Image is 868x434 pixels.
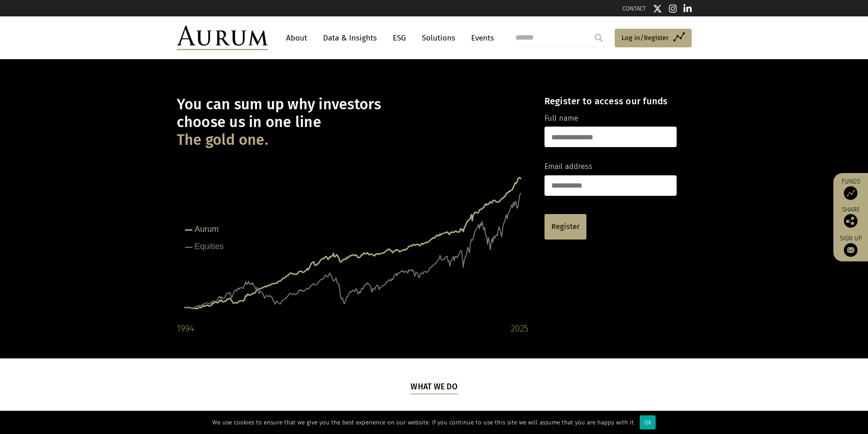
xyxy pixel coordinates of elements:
[177,96,529,149] h1: You can sum up why investors choose us in one line
[844,186,858,200] img: Access Funds
[844,214,858,228] img: Share this post
[388,30,411,46] a: ESG
[838,235,863,257] a: Sign up
[640,415,656,429] div: Ok
[282,30,312,46] a: About
[195,242,224,251] tspan: Equities
[177,321,194,336] div: 1994
[544,161,592,173] label: Email address
[838,207,863,228] div: Share
[590,29,608,47] input: Submit
[544,214,586,240] a: Register
[195,225,219,234] tspan: Aurum
[683,4,692,13] img: Linkedin icon
[417,30,460,46] a: Solutions
[622,5,646,12] a: CONTACT
[177,26,268,50] img: Aurum
[177,131,268,149] span: The gold one.
[544,96,677,107] h4: Register to access our funds
[511,321,529,336] div: 2025
[411,381,457,394] h5: What we do
[844,243,858,257] img: Sign up to our newsletter
[544,112,578,124] label: Full name
[467,30,494,46] a: Events
[621,32,669,43] span: Log in/Register
[615,29,692,48] a: Log in/Register
[669,4,677,13] img: Instagram icon
[653,4,662,13] img: Twitter icon
[838,178,863,200] a: Funds
[318,30,381,46] a: Data & Insights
